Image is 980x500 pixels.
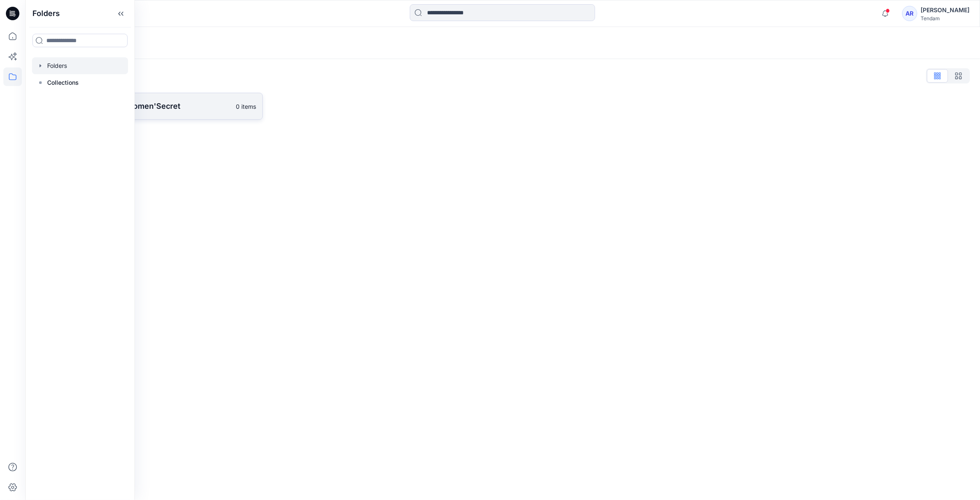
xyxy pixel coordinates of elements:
[35,93,263,120] a: [PERSON_NAME] - Women'Secret0 items
[47,78,79,88] p: Collections
[921,15,969,22] div: Tendam
[54,100,231,112] p: [PERSON_NAME] - Women'Secret
[236,102,256,111] p: 0 items
[902,6,917,21] div: AR
[921,5,969,15] div: [PERSON_NAME]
